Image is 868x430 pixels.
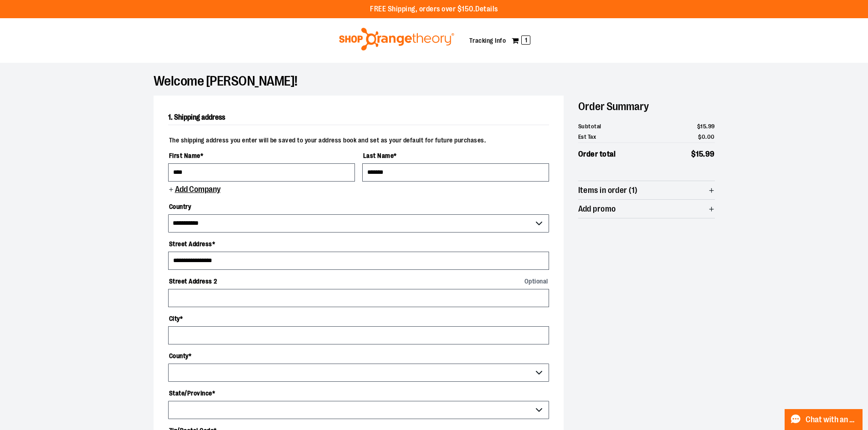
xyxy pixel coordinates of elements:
label: City * [168,311,549,326]
span: Order total [578,148,616,160]
label: First Name * [168,148,355,163]
button: Items in order (1) [578,181,715,199]
span: $ [698,133,702,140]
span: 15 [700,123,706,130]
label: Last Name * [362,148,549,163]
p: FREE Shipping, orders over $150. [370,4,498,15]
button: Add Company [168,185,221,195]
img: Shop Orangetheory [338,28,456,51]
label: Street Address 2 [168,273,549,289]
span: . [705,133,707,140]
span: 0 [702,133,706,140]
span: $ [697,123,701,130]
span: Items in order (1) [578,186,638,195]
span: Optional [524,278,548,284]
a: Details [475,5,498,13]
label: State/Province * [168,385,549,401]
span: 99 [705,150,715,158]
label: Country [168,199,549,214]
span: 99 [708,123,715,130]
p: The shipping address you enter will be saved to your address book and set as your default for fut... [168,132,549,144]
span: $ [691,150,696,158]
span: . [706,123,708,130]
span: 00 [707,133,715,140]
h2: Order Summary [578,96,715,117]
span: Add Company [174,185,221,194]
label: Street Address * [168,236,549,252]
span: Add promo [578,205,616,213]
span: 15 [696,150,703,158]
h1: Welcome [PERSON_NAME]! [154,77,715,85]
span: Subtotal [578,122,601,131]
button: Add promo [578,200,715,218]
span: . [703,150,705,158]
a: Tracking Info [469,37,506,44]
label: County * [168,348,549,364]
h2: 1. Shipping address [168,110,549,125]
span: Chat with an Expert [806,415,857,424]
button: Chat with an Expert [785,409,863,430]
span: Est Tax [578,132,596,142]
span: 1 [521,35,530,45]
